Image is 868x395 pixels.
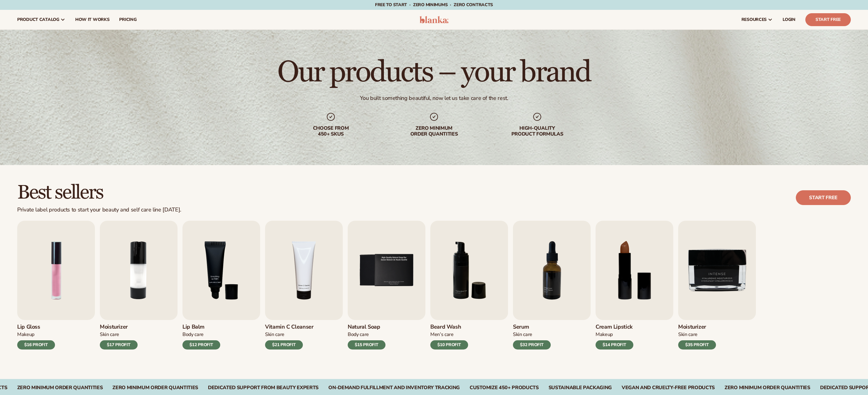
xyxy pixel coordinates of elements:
a: 4 / 9 [265,221,343,350]
h3: Natural Soap [348,324,385,330]
a: LOGIN [778,10,800,30]
a: Start Free [805,13,851,26]
h3: Moisturizer [100,324,138,330]
div: $35 PROFIT [678,340,716,350]
span: pricing [119,17,136,22]
a: 7 / 9 [513,221,591,350]
h3: Cream Lipstick [596,324,633,330]
div: Skin Care [513,331,551,338]
a: resources [737,10,778,30]
a: Start free [796,190,851,205]
div: Zero Minimum Order QuantitieS [17,385,103,391]
h3: Lip Balm [182,324,220,330]
div: $14 PROFIT [596,340,633,350]
span: product catalog [17,17,59,22]
div: Private label products to start your beauty and self care line [DATE]. [17,207,181,213]
h1: Our products – your brand [277,58,590,87]
div: Zero minimum order quantities [395,125,473,137]
a: product catalog [12,10,70,30]
div: Choose from 450+ Skus [291,125,370,137]
div: $17 PROFIT [100,340,138,350]
div: $21 PROFIT [265,340,303,350]
div: High-quality product formulas [498,125,577,137]
h3: Serum [513,324,551,330]
h3: Vitamin C Cleanser [265,324,314,330]
div: Zero Minimum Order QuantitieS [112,385,198,391]
span: How It Works [75,17,110,22]
div: Makeup [17,331,55,338]
div: Skin Care [265,331,314,338]
div: $16 PROFIT [17,340,55,350]
div: CUSTOMIZE 450+ PRODUCTS [470,385,539,391]
div: You built something beautiful, now let us take care of the rest. [360,95,508,102]
div: On-Demand Fulfillment and Inventory Tracking [328,385,460,391]
div: $10 PROFIT [430,340,468,350]
img: logo [420,16,449,23]
a: How It Works [70,10,115,30]
span: Free to start · ZERO minimums · ZERO contracts [375,2,493,8]
div: Body Care [182,331,220,338]
div: $15 PROFIT [348,340,385,350]
span: LOGIN [783,17,796,22]
div: Skin Care [100,331,138,338]
h3: Moisturizer [678,324,716,330]
div: Body Care [348,331,385,338]
div: $32 PROFIT [513,340,551,350]
span: resources [741,17,767,22]
div: Skin Care [678,331,716,338]
a: 8 / 9 [596,221,673,350]
a: 5 / 9 [348,221,425,350]
h3: Beard Wash [430,324,468,330]
a: 1 / 9 [17,221,95,350]
div: $12 PROFIT [182,340,220,350]
a: pricing [114,10,141,30]
a: 3 / 9 [182,221,260,350]
a: 2 / 9 [100,221,178,350]
h3: Lip Gloss [17,324,55,330]
div: ZERO MINIMUM ORDER QUANTITIES [725,385,810,391]
a: 9 / 9 [678,221,756,350]
a: 6 / 9 [430,221,508,350]
div: VEGAN AND CRUELTY-FREE PRODUCTS [622,385,715,391]
div: Makeup [596,331,633,338]
h2: Best sellers [17,182,181,203]
div: SUSTAINABLE PACKAGING [549,385,612,391]
div: Dedicated Support From Beauty Experts [208,385,319,391]
div: Men’s Care [430,331,468,338]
